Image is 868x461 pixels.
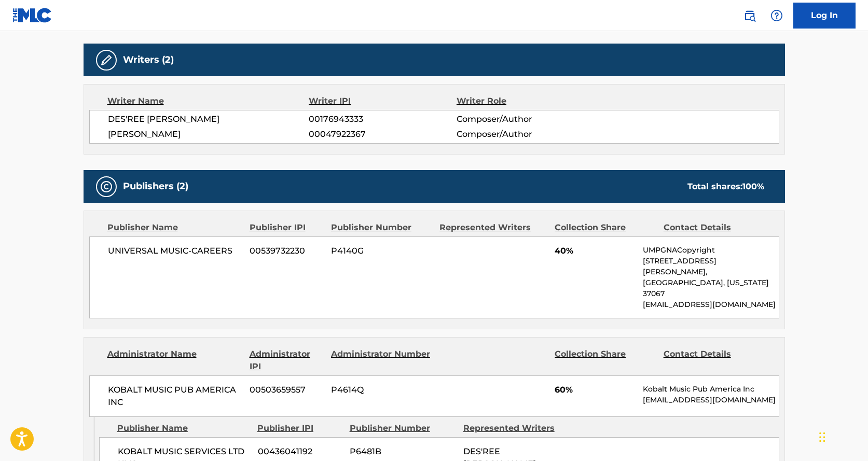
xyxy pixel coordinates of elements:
[309,113,456,125] span: 00176943333
[100,180,113,193] img: Publishers
[643,384,778,395] p: Kobalt Music Pub America Inc
[439,221,547,234] div: Represented Writers
[331,384,432,396] span: P4614Q
[457,95,591,107] div: Writer Role
[555,384,635,396] span: 60%
[457,128,591,141] span: Composer/Author
[643,256,778,277] p: [STREET_ADDRESS][PERSON_NAME],
[250,348,323,373] div: Administrator IPI
[108,113,309,125] span: DES'REE [PERSON_NAME]
[250,221,323,234] div: Publisher IPI
[117,422,250,435] div: Publisher Name
[107,221,242,234] div: Publisher Name
[643,299,778,310] p: [EMAIL_ADDRESS][DOMAIN_NAME]
[108,128,309,141] span: [PERSON_NAME]
[664,221,764,234] div: Contact Details
[309,95,457,107] div: Writer IPI
[643,245,778,256] p: UMPGNACopyright
[331,221,432,234] div: Publisher Number
[555,245,635,257] span: 40%
[770,9,783,22] img: help
[257,422,342,435] div: Publisher IPI
[742,181,764,191] span: 100 %
[107,348,242,373] div: Administrator Name
[643,277,778,299] p: [GEOGRAPHIC_DATA], [US_STATE] 37067
[250,384,323,396] span: 00503659557
[743,9,756,22] img: search
[108,245,242,257] span: UNIVERSAL MUSIC-CAREERS
[250,245,323,257] span: 00539732230
[123,180,188,192] h5: Publishers (2)
[350,422,456,435] div: Publisher Number
[555,348,655,373] div: Collection Share
[123,54,174,66] h5: Writers (2)
[766,5,787,26] div: Help
[331,245,432,257] span: P4140G
[457,113,591,125] span: Composer/Author
[107,95,309,107] div: Writer Name
[555,221,655,234] div: Collection Share
[331,348,432,373] div: Administrator Number
[793,3,856,29] a: Log In
[664,348,764,373] div: Contact Details
[100,54,113,66] img: Writers
[816,411,868,461] iframe: Chat Widget
[350,445,456,458] span: P6481B
[643,395,778,406] p: [EMAIL_ADDRESS][DOMAIN_NAME]
[108,384,242,409] span: KOBALT MUSIC PUB AMERICA INC
[258,445,342,458] span: 00436041192
[309,128,456,141] span: 00047922367
[12,8,52,23] img: MLC Logo
[819,422,825,453] div: Drag
[463,422,569,435] div: Represented Writers
[687,180,764,193] div: Total shares:
[739,5,760,26] a: Public Search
